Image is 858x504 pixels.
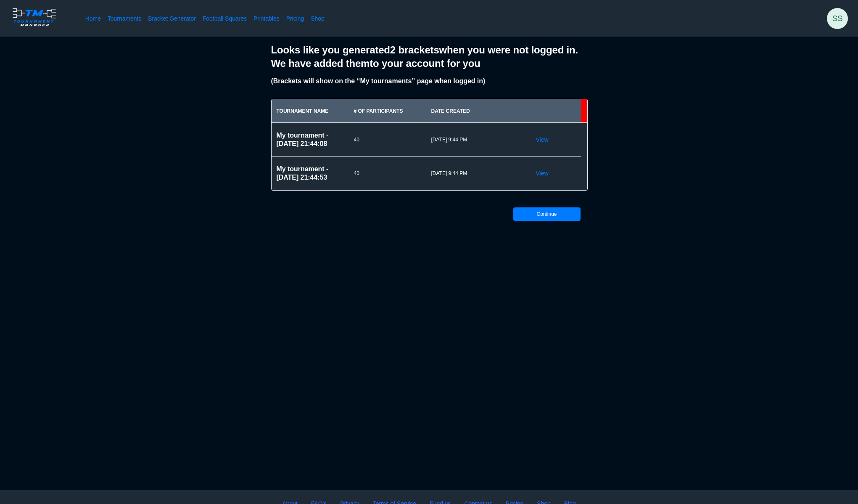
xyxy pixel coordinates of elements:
[536,169,549,178] a: View
[277,131,344,148] h2: My tournament - [DATE] 21:44:08
[431,136,499,143] span: 09/23/2025 9:44 PM
[10,7,58,28] img: logo.ffa97a18e3bf2c7d.png
[354,136,421,143] span: 40
[431,108,499,114] div: Date Created
[827,8,848,29] div: sathishkumar s
[277,165,344,182] h2: My tournament - [DATE] 21:44:53
[271,43,587,70] h2: Looks like you generated 2 brackets when you were not logged in. We have added them to your accou...
[311,14,325,23] a: Shop
[286,14,304,23] a: Pricing
[354,170,421,177] span: 40
[354,108,421,114] div: # of Participants
[513,207,581,221] button: Continue
[536,135,549,144] a: View
[253,14,280,23] a: Printables
[148,14,196,23] a: Bracket Generator
[431,170,499,177] span: 09/23/2025 9:44 PM
[277,108,344,114] div: Tournament Name
[85,14,101,23] a: Home
[827,8,848,29] button: SS
[108,14,141,23] a: Tournaments
[271,77,587,85] h2: (Brackets will show on the “My tournaments” page when logged in)
[203,14,247,23] a: Football Squares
